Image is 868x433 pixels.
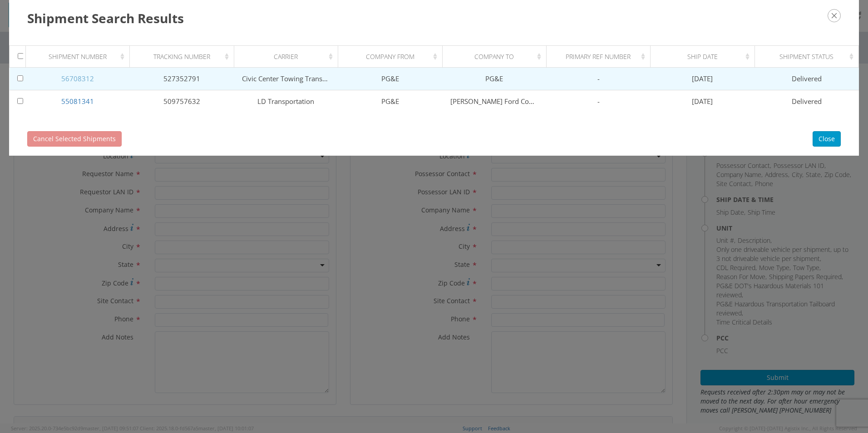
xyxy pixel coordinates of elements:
[33,134,116,143] span: Cancel Selected Shipments
[27,131,122,147] button: Cancel Selected Shipments
[130,90,234,113] td: 509757632
[61,74,94,83] a: 56708312
[692,97,713,106] span: [DATE]
[659,52,752,61] div: Ship Date
[338,68,442,90] td: PG&E
[763,52,856,61] div: Shipment Status
[792,97,822,106] span: Delivered
[546,68,650,90] td: -
[61,97,94,106] a: 55081341
[242,52,335,61] div: Carrier
[234,90,338,113] td: LD Transportation
[792,74,822,83] span: Delivered
[692,74,713,83] span: [DATE]
[546,90,650,113] td: -
[554,52,647,61] div: Primary Ref Number
[346,52,439,61] div: Company From
[813,131,841,147] button: Close
[34,52,127,61] div: Shipment Number
[27,9,841,27] h3: Shipment Search Results
[234,68,338,90] td: Civic Center Towing Transport and Road Service
[442,90,546,113] td: [PERSON_NAME] Ford Commercial
[338,90,442,113] td: PG&E
[130,68,234,90] td: 527352791
[138,52,231,61] div: Tracking Number
[450,52,543,61] div: Company To
[442,68,546,90] td: PG&E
